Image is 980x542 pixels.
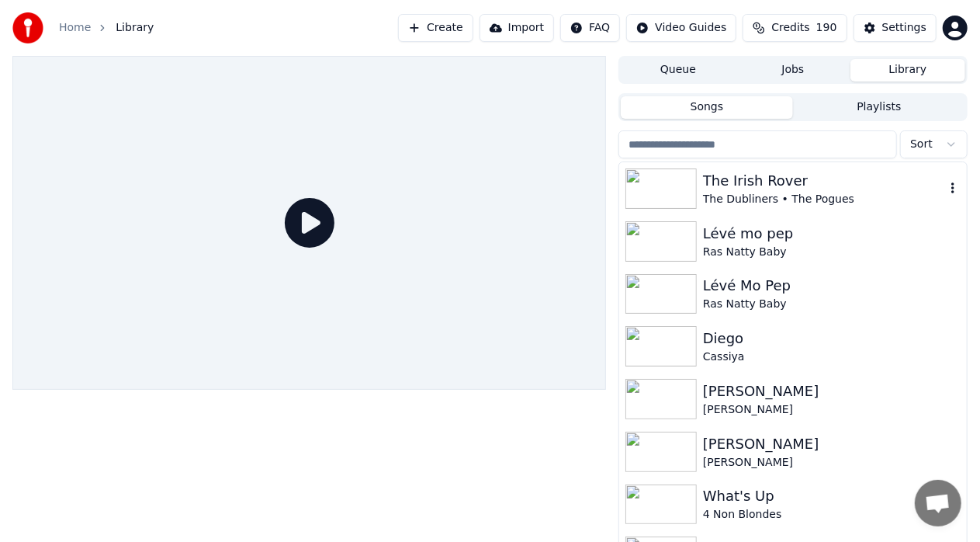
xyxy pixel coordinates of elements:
button: Credits190 [743,14,847,42]
div: Ras Natty Baby [703,297,961,312]
div: What's Up [703,485,961,507]
button: Settings [854,14,937,42]
span: 190 [816,20,837,36]
span: Credits [771,20,809,36]
button: Songs [621,96,793,119]
button: Queue [621,59,736,82]
div: The Dubliners • The Pogues [703,192,945,207]
div: [PERSON_NAME] [703,380,961,402]
div: [PERSON_NAME] [703,455,961,471]
button: Import [480,14,554,42]
div: Diego [703,328,961,349]
button: Video Guides [626,14,736,42]
button: Playlists [793,96,965,119]
div: Cassiya [703,349,961,365]
div: Settings [882,20,926,36]
div: Lévé Mo Pep [703,275,961,297]
button: FAQ [560,14,620,42]
a: Home [59,20,91,36]
div: [PERSON_NAME] [703,433,961,455]
button: Library [850,59,965,82]
div: Ras Natty Baby [703,245,961,260]
span: Sort [910,137,933,152]
button: Create [398,14,473,42]
a: Open chat [915,480,961,526]
button: Jobs [736,59,850,82]
div: 4 Non Blondes [703,507,961,523]
div: [PERSON_NAME] [703,402,961,418]
img: youka [12,12,43,43]
nav: breadcrumb [59,20,154,36]
div: The Irish Rover [703,170,945,192]
span: Library [116,20,154,36]
div: Lévé mo pep [703,223,961,245]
